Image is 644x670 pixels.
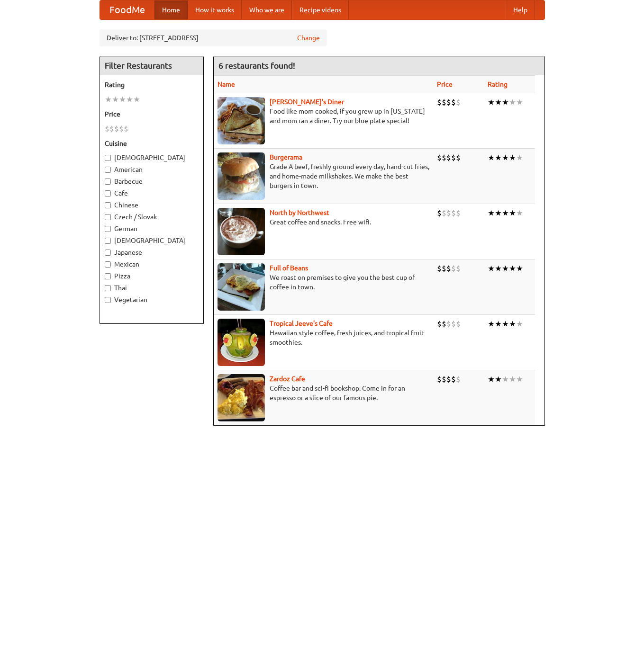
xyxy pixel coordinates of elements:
[495,319,502,329] li: ★
[218,374,265,421] img: zardoz.jpg
[188,0,242,19] a: How it works
[270,375,305,383] a: Zardoz Cafe
[516,97,523,107] li: ★
[456,374,461,384] li: $
[502,208,509,218] li: ★
[105,212,199,222] label: Czech / Slovak
[105,250,111,256] input: Japanese
[270,209,329,216] a: North by Northwest
[456,319,461,329] li: $
[451,319,456,329] li: $
[100,0,154,19] a: FoodMe
[437,319,442,329] li: $
[105,139,199,148] h5: Cuisine
[105,295,199,304] label: Vegetarian
[488,208,495,218] li: ★
[218,384,429,402] p: Coffee bar and sci-fi bookshop. Come in for an espresso or a slice of our famous pie.
[495,263,502,274] li: ★
[126,94,133,105] li: ★
[133,94,140,105] li: ★
[509,97,516,107] li: ★
[451,97,456,107] li: $
[502,319,509,329] li: ★
[100,29,327,46] div: Deliver to: [STREET_ADDRESS]
[105,165,199,174] label: American
[509,263,516,274] li: ★
[119,124,124,134] li: $
[502,152,509,163] li: ★
[105,177,199,186] label: Barbecue
[442,97,446,107] li: $
[105,179,111,185] input: Barbecue
[446,208,451,218] li: $
[154,0,188,19] a: Home
[516,374,523,384] li: ★
[105,109,199,119] h5: Price
[218,61,295,70] ng-pluralize: 6 restaurants found!
[516,263,523,274] li: ★
[119,94,126,105] li: ★
[218,107,429,125] p: Food like mom cooked, if you grew up in [US_STATE] and mom ran a diner. Try our blue plate special!
[242,0,292,19] a: Who we are
[105,236,199,245] label: [DEMOGRAPHIC_DATA]
[105,153,199,162] label: [DEMOGRAPHIC_DATA]
[446,319,451,329] li: $
[446,97,451,107] li: $
[105,94,112,105] li: ★
[488,263,495,274] li: ★
[270,153,302,161] b: Burgerama
[105,167,111,173] input: American
[442,319,446,329] li: $
[297,33,320,43] a: Change
[105,273,111,279] input: Pizza
[105,226,111,232] input: German
[516,152,523,163] li: ★
[506,0,535,19] a: Help
[218,208,265,255] img: north.jpg
[495,208,502,218] li: ★
[218,152,265,200] img: burgerama.jpg
[437,80,453,88] a: Price
[488,152,495,163] li: ★
[456,152,461,163] li: $
[114,124,119,134] li: $
[105,261,111,268] input: Mexican
[442,374,446,384] li: $
[105,259,199,269] label: Mexican
[442,208,446,218] li: $
[270,98,344,106] a: [PERSON_NAME]'s Diner
[105,190,111,197] input: Cafe
[105,188,199,198] label: Cafe
[488,80,508,88] a: Rating
[109,124,114,134] li: $
[105,297,111,303] input: Vegetarian
[105,248,199,257] label: Japanese
[218,97,265,144] img: sallys.jpg
[488,319,495,329] li: ★
[218,217,429,227] p: Great coffee and snacks. Free wifi.
[516,319,523,329] li: ★
[502,97,509,107] li: ★
[292,0,349,19] a: Recipe videos
[509,374,516,384] li: ★
[100,56,203,75] h4: Filter Restaurants
[516,208,523,218] li: ★
[218,263,265,311] img: beans.jpg
[105,200,199,210] label: Chinese
[218,328,429,347] p: Hawaiian style coffee, fresh juices, and tropical fruit smoothies.
[446,152,451,163] li: $
[105,124,109,134] li: $
[437,263,442,274] li: $
[437,208,442,218] li: $
[105,271,199,281] label: Pizza
[451,208,456,218] li: $
[502,263,509,274] li: ★
[451,263,456,274] li: $
[509,319,516,329] li: ★
[495,152,502,163] li: ★
[442,152,446,163] li: $
[451,152,456,163] li: $
[218,162,429,190] p: Grade A beef, freshly ground every day, hand-cut fries, and home-made milkshakes. We make the bes...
